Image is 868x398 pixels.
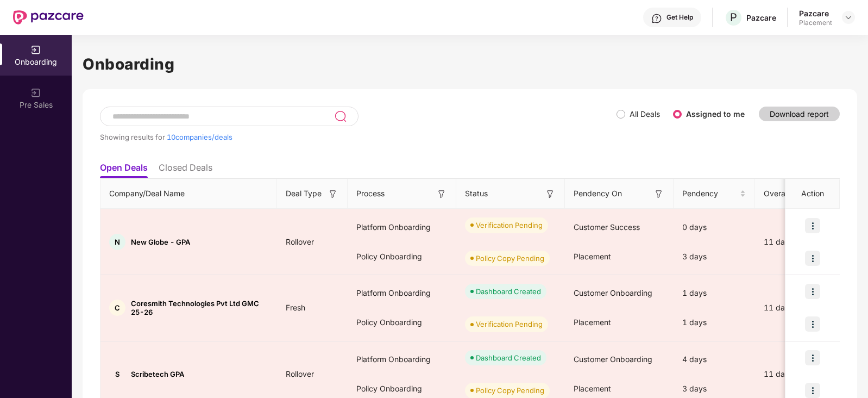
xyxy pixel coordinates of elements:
div: Policy Onboarding [348,308,456,337]
label: All Deals [630,109,660,119]
span: Coresmith Technologies Pvt Ltd GMC 25-26 [131,299,268,316]
img: icon [805,316,820,332]
div: 1 days [674,278,755,308]
div: 11 days [755,236,847,248]
span: Status [465,188,488,200]
div: 0 days [674,213,755,242]
span: Placement [574,318,611,327]
div: Pazcare [746,13,776,23]
div: Showing results for [100,133,617,141]
h1: Onboarding [83,52,857,76]
div: Policy Copy Pending [476,253,544,264]
span: Pendency On [574,188,622,200]
span: Pendency [682,188,738,200]
label: Assigned to me [686,109,745,119]
div: Verification Pending [476,319,543,329]
span: New Globe - GPA [131,238,190,246]
span: Deal Type [286,188,322,200]
div: Placement [799,18,832,27]
img: icon [805,218,820,233]
div: 4 days [674,345,755,374]
span: Placement [574,384,611,393]
div: Platform Onboarding [348,278,456,308]
img: svg+xml;base64,PHN2ZyB3aWR0aD0iMjAiIGhlaWdodD0iMjAiIHZpZXdCb3g9IjAgMCAyMCAyMCIgZmlsbD0ibm9uZSIgeG... [30,88,41,98]
div: 3 days [674,242,755,271]
img: svg+xml;base64,PHN2ZyB3aWR0aD0iMTYiIGhlaWdodD0iMTYiIHZpZXdCb3g9IjAgMCAxNiAxNiIgZmlsbD0ibm9uZSIgeG... [545,189,556,200]
span: Customer Success [574,222,640,232]
div: 11 days [755,302,847,314]
th: Company/Deal Name [100,179,277,209]
div: 11 days [755,368,847,380]
div: Platform Onboarding [348,213,456,242]
img: icon [805,383,820,398]
span: Customer Onboarding [574,288,652,297]
img: svg+xml;base64,PHN2ZyB3aWR0aD0iMjAiIGhlaWdodD0iMjAiIHZpZXdCb3g9IjAgMCAyMCAyMCIgZmlsbD0ibm9uZSIgeG... [30,45,41,55]
div: Policy Copy Pending [476,385,544,396]
span: Scribetech GPA [131,370,184,378]
li: Open Deals [100,162,148,178]
th: Action [785,179,840,209]
img: svg+xml;base64,PHN2ZyB3aWR0aD0iMTYiIGhlaWdodD0iMTYiIHZpZXdCb3g9IjAgMCAxNiAxNiIgZmlsbD0ibm9uZSIgeG... [328,189,338,200]
div: S [109,366,125,382]
span: Placement [574,252,611,261]
span: Process [356,188,385,200]
th: Overall Pendency [755,179,847,209]
span: Customer Onboarding [574,355,652,364]
span: 10 companies/deals [167,133,232,141]
div: Pazcare [799,8,832,18]
li: Closed Deals [159,162,212,178]
span: Rollover [277,369,323,378]
img: svg+xml;base64,PHN2ZyB3aWR0aD0iMTYiIGhlaWdodD0iMTYiIHZpZXdCb3g9IjAgMCAxNiAxNiIgZmlsbD0ibm9uZSIgeG... [653,189,664,200]
img: icon [805,284,820,299]
img: icon [805,350,820,365]
div: N [109,234,125,250]
div: C [109,300,125,316]
span: P [730,11,737,24]
div: Policy Onboarding [348,242,456,271]
div: 1 days [674,308,755,337]
div: Dashboard Created [476,352,541,363]
img: svg+xml;base64,PHN2ZyB3aWR0aD0iMjQiIGhlaWdodD0iMjUiIHZpZXdCb3g9IjAgMCAyNCAyNSIgZmlsbD0ibm9uZSIgeG... [334,110,347,123]
span: Fresh [277,303,314,312]
span: Rollover [277,237,323,246]
div: Platform Onboarding [348,345,456,374]
div: Dashboard Created [476,286,541,297]
img: New Pazcare Logo [13,10,84,24]
img: svg+xml;base64,PHN2ZyBpZD0iSGVscC0zMngzMiIgeG1sbnM9Imh0dHA6Ly93d3cudzMub3JnLzIwMDAvc3ZnIiB3aWR0aD... [651,13,662,24]
img: icon [805,251,820,266]
button: Download report [759,107,840,121]
img: svg+xml;base64,PHN2ZyBpZD0iRHJvcGRvd24tMzJ4MzIiIHhtbG5zPSJodHRwOi8vd3d3LnczLm9yZy8yMDAwL3N2ZyIgd2... [844,13,853,22]
div: Verification Pending [476,220,543,231]
img: svg+xml;base64,PHN2ZyB3aWR0aD0iMTYiIGhlaWdodD0iMTYiIHZpZXdCb3g9IjAgMCAxNiAxNiIgZmlsbD0ibm9uZSIgeG... [436,189,447,200]
th: Pendency [674,179,755,209]
div: Get Help [666,13,693,22]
